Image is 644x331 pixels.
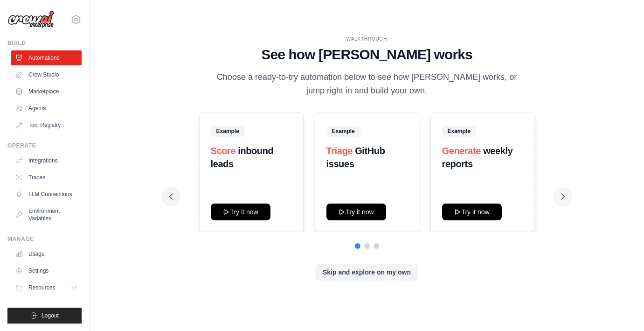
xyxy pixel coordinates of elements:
[211,146,236,156] span: Score
[11,204,82,226] a: Environment Variables
[7,235,82,243] div: Manage
[11,101,82,116] a: Agents
[11,67,82,82] a: Crew Studio
[11,50,82,65] a: Automations
[11,187,82,202] a: LLM Connections
[326,146,385,169] strong: GitHub issues
[326,204,386,220] button: Try it now
[11,153,82,168] a: Integrations
[7,308,82,324] button: Logout
[11,246,82,261] a: Usage
[42,312,59,319] span: Logout
[211,126,245,136] span: Example
[442,126,476,136] span: Example
[7,11,54,28] img: Logo
[597,286,644,331] iframe: Chat Widget
[211,146,274,169] strong: inbound leads
[442,146,481,156] span: Generate
[442,146,513,169] strong: weekly reports
[11,118,82,133] a: Tool Registry
[11,170,82,185] a: Traces
[169,46,565,63] h1: See how [PERSON_NAME] works
[28,284,55,291] span: Resources
[7,39,82,47] div: Build
[11,280,82,295] button: Resources
[7,142,82,149] div: Operate
[326,146,353,156] span: Triage
[442,204,502,220] button: Try it now
[326,126,360,136] span: Example
[169,35,565,42] div: WALKTHROUGH
[315,264,418,281] button: Skip and explore on my own
[211,204,270,220] button: Try it now
[210,70,524,98] p: Choose a ready-to-try automation below to see how [PERSON_NAME] works, or jump right in and build...
[11,263,82,278] a: Settings
[11,84,82,99] a: Marketplace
